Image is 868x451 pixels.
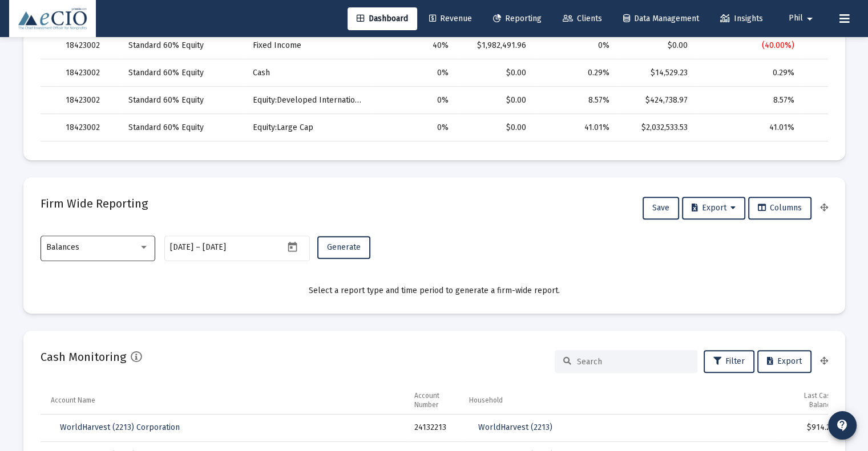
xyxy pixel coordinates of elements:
[18,7,87,30] img: Dashboard
[382,67,449,79] div: 0%
[780,387,842,414] td: Column Last Cash Balance
[704,40,794,51] div: (40.00%)
[41,285,828,296] div: Select a report type and time period to generate a firm-wide report.
[803,7,817,30] mat-icon: arrow_drop_down
[835,419,849,432] mat-icon: contact_support
[120,114,245,141] td: Standard 60% Equity
[382,122,449,133] div: 0%
[493,14,542,23] span: Reporting
[203,243,257,252] input: End date
[577,357,689,367] input: Search
[720,14,763,23] span: Insights
[554,7,611,30] a: Clients
[461,387,780,414] td: Column Household
[711,7,772,30] a: Insights
[348,7,417,30] a: Dashboard
[614,7,708,30] a: Data Management
[767,356,802,366] span: Export
[478,422,552,432] span: WorldHarvest (2213)
[758,203,802,213] span: Columns
[120,87,245,114] td: Standard 60% Equity
[748,197,812,220] button: Columns
[245,114,373,141] td: Equity:Large Cap
[704,67,794,79] div: 0.29%
[780,415,842,442] td: $914.27
[60,422,180,432] span: WorldHarvest (2213) Corporation
[41,348,126,366] h2: Cash Monitoring
[775,7,830,30] button: Phil
[406,387,461,414] td: Column Account Number
[704,350,754,373] button: Filter
[652,203,669,213] span: Save
[469,396,503,405] div: Household
[317,236,370,259] button: Generate
[465,40,526,51] div: $1,982,491.96
[484,7,551,30] a: Reporting
[41,194,148,213] h2: Firm Wide Reporting
[58,87,120,114] td: 18423002
[789,14,803,23] span: Phil
[414,391,453,409] div: Account Number
[692,203,736,213] span: Export
[465,122,526,133] div: $0.00
[357,14,408,23] span: Dashboard
[196,243,200,252] span: –
[420,7,481,30] a: Revenue
[757,350,812,373] button: Export
[713,356,745,366] span: Filter
[170,243,193,252] input: Start date
[542,122,609,133] div: 41.01%
[41,387,406,414] td: Column Account Name
[284,238,301,255] button: Open calendar
[429,14,472,23] span: Revenue
[382,95,449,106] div: 0%
[542,40,609,51] div: 0%
[625,67,688,79] div: $14,529.23
[469,416,562,439] a: WorldHarvest (2213)
[623,14,699,23] span: Data Management
[682,197,745,220] button: Export
[704,95,794,106] div: 8.57%
[542,95,609,106] div: 8.57%
[51,416,189,439] a: WorldHarvest (2213) Corporation
[58,59,120,87] td: 18423002
[542,67,609,79] div: 0.29%
[625,40,688,51] div: $0.00
[704,122,794,133] div: 41.01%
[245,32,373,59] td: Fixed Income
[465,67,526,79] div: $0.00
[245,87,373,114] td: Equity:Developed International
[120,59,245,87] td: Standard 60% Equity
[58,32,120,59] td: 18423002
[563,14,602,23] span: Clients
[382,40,449,51] div: 40%
[46,242,79,252] span: Balances
[625,122,688,133] div: $2,032,533.53
[465,95,526,106] div: $0.00
[406,415,461,442] td: 24132213
[643,197,679,220] button: Save
[120,32,245,59] td: Standard 60% Equity
[625,95,688,106] div: $424,738.97
[58,114,120,141] td: 18423002
[327,242,361,252] span: Generate
[245,59,373,87] td: Cash
[51,396,95,405] div: Account Name
[788,391,834,409] div: Last Cash Balance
